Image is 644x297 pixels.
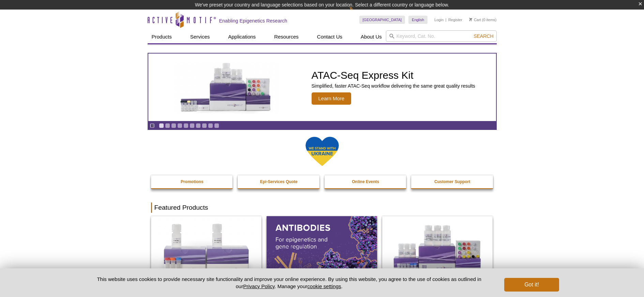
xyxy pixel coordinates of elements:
button: cookie settings [307,283,341,289]
a: [GEOGRAPHIC_DATA] [359,16,405,24]
li: | [446,16,447,24]
a: Go to slide 3 [171,123,176,128]
a: Go to slide 2 [165,123,170,128]
a: Epi-Services Quote [238,175,320,188]
a: Customer Support [411,175,494,188]
img: We Stand With Ukraine [305,136,339,166]
img: CUT&Tag-IT® Express Assay Kit [382,216,493,283]
a: Go to slide 6 [190,123,195,128]
span: Search [474,33,493,39]
a: Resources [270,30,303,43]
strong: Epi-Services Quote [260,179,298,184]
a: Go to slide 5 [183,123,189,128]
img: All Antibodies [267,216,377,283]
strong: Customer Support [434,179,470,184]
li: (0 items) [469,16,497,24]
h2: Featured Products [151,203,493,213]
a: Login [434,17,444,22]
a: Products [148,30,176,43]
a: Online Events [325,175,407,188]
a: Toggle autoplay [150,123,155,128]
p: Simplified, faster ATAC-Seq workflow delivering the same great quality results [312,83,475,89]
img: Change Here [349,5,367,21]
p: This website uses cookies to provide necessary site functionality and improve your online experie... [85,276,493,290]
strong: Promotions [181,179,204,184]
h2: Enabling Epigenetics Research [219,18,287,24]
a: Promotions [151,175,234,188]
a: ATAC-Seq Express Kit ATAC-Seq Express Kit Simplified, faster ATAC-Seq workflow delivering the sam... [148,54,496,121]
strong: Online Events [352,179,379,184]
a: Register [448,17,462,22]
img: ATAC-Seq Express Kit [170,61,283,113]
a: Go to slide 7 [196,123,201,128]
article: ATAC-Seq Express Kit [148,54,496,121]
a: Cart [469,17,481,22]
a: Services [186,30,214,43]
a: Go to slide 10 [214,123,219,128]
a: About Us [357,30,386,43]
button: Search [471,33,495,39]
a: Go to slide 9 [208,123,213,128]
a: Contact Us [313,30,346,43]
a: Privacy Policy [243,283,274,289]
a: Go to slide 4 [177,123,182,128]
span: Learn More [312,92,351,105]
a: Go to slide 8 [202,123,207,128]
img: DNA Library Prep Kit for Illumina [151,216,261,283]
a: Applications [224,30,260,43]
img: Your Cart [469,18,472,21]
h2: ATAC-Seq Express Kit [312,70,475,80]
button: Got it! [504,278,559,292]
a: Go to slide 1 [159,123,164,128]
input: Keyword, Cat. No. [386,30,497,42]
a: English [408,16,428,24]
